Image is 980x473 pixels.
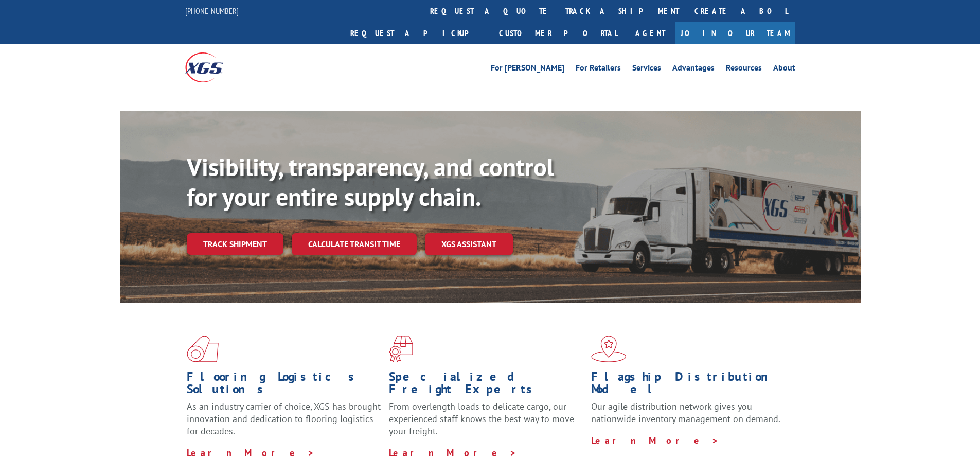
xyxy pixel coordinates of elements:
[389,371,583,400] h1: Specialized Freight Experts
[425,233,513,255] a: XGS ASSISTANT
[187,400,381,437] span: As an industry carrier of choice, XGS has brought innovation and dedication to flooring logistics...
[591,400,780,425] span: Our agile distribution network gives you nationwide inventory management on demand.
[185,6,239,16] a: [PHONE_NUMBER]
[625,22,675,44] a: Agent
[591,336,627,362] img: xgs-icon-flagship-distribution-model-red
[389,447,517,459] a: Learn More >
[491,64,564,75] a: For [PERSON_NAME]
[187,371,381,400] h1: Flooring Logistics Solutions
[675,22,795,44] a: Join Our Team
[187,151,554,213] b: Visibility, transparency, and control for your entire supply chain.
[343,22,491,44] a: Request a pickup
[187,336,219,362] img: xgs-icon-total-supply-chain-intelligence-red
[187,233,283,255] a: Track shipment
[632,64,661,75] a: Services
[591,371,786,400] h1: Flagship Distribution Model
[591,434,719,446] a: Learn More >
[576,64,621,75] a: For Retailers
[672,64,715,75] a: Advantages
[389,336,413,362] img: xgs-icon-focused-on-flooring-red
[389,400,583,446] p: From overlength loads to delicate cargo, our experienced staff knows the best way to move your fr...
[187,447,315,459] a: Learn More >
[726,64,762,75] a: Resources
[292,233,417,255] a: Calculate transit time
[491,22,625,44] a: Customer Portal
[773,64,795,75] a: About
